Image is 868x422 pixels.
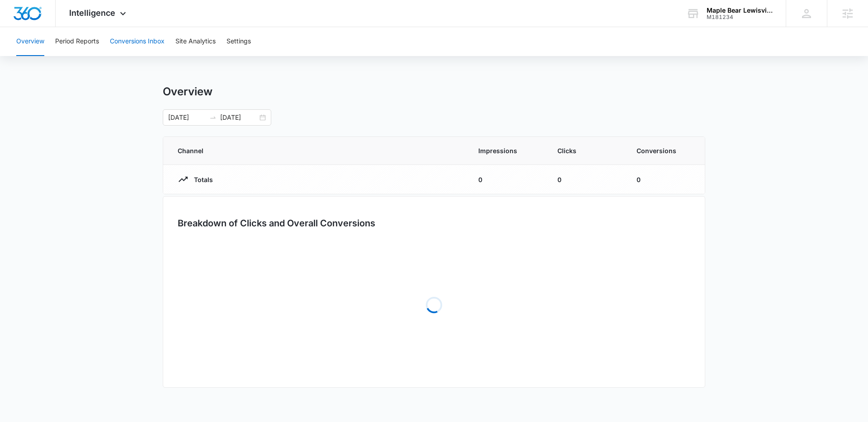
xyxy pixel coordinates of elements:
span: Clicks [557,146,615,155]
button: Conversions Inbox [110,27,165,56]
button: Settings [226,27,251,56]
button: Site Analytics [175,27,216,56]
button: Period Reports [55,27,99,56]
span: Conversions [637,146,690,155]
td: 0 [547,165,626,194]
p: Totals [189,175,213,184]
input: End date [220,113,258,122]
span: Intelligence [69,8,115,18]
div: account name [707,7,773,14]
input: Start date [168,113,206,122]
button: Overview [16,27,44,56]
div: account id [707,14,773,20]
span: Channel [178,146,457,155]
span: to [209,114,217,121]
h3: Breakdown of Clicks and Overall Conversions [178,216,375,230]
td: 0 [626,165,705,194]
h1: Overview [163,85,212,98]
td: 0 [467,165,547,194]
span: Impressions [478,146,536,155]
span: swap-right [209,114,217,121]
